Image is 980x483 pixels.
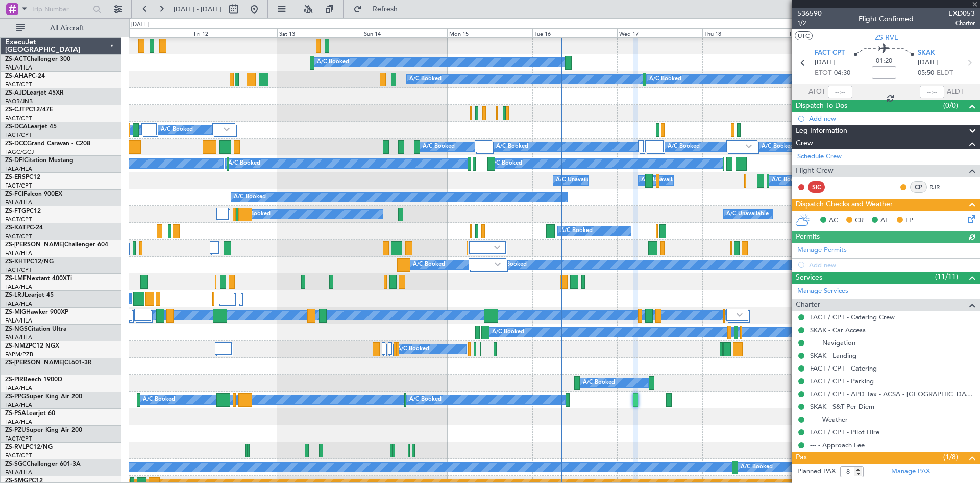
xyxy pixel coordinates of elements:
img: arrow-gray.svg [494,245,500,249]
span: Dispatch To-Dos [796,100,847,112]
a: ZS-[PERSON_NAME]Challenger 604 [5,242,108,248]
span: CR [855,216,864,226]
a: FACT/CPT [5,435,32,443]
div: - - [827,182,850,192]
span: Services [796,272,822,284]
span: AC [829,216,838,226]
img: arrow-gray.svg [224,127,230,131]
a: ZS-DCCGrand Caravan - C208 [5,141,90,147]
span: Crew [796,137,813,149]
span: ZS-ACT [5,56,27,62]
div: A/C Booked [649,72,681,87]
span: Refresh [364,6,407,13]
div: A/C Booked [409,392,442,407]
a: ZS-KATPC-24 [5,225,43,231]
a: ZS-[PERSON_NAME]CL601-3R [5,360,92,366]
span: (11/11) [935,271,958,282]
div: A/C Booked [413,257,445,272]
a: ZS-MIGHawker 900XP [5,309,68,315]
a: FACT/CPT [5,182,32,190]
span: ZS-KAT [5,225,26,231]
div: Mon 15 [447,28,532,37]
span: FP [905,216,913,226]
span: Charter [796,299,820,311]
button: All Aircraft [11,20,111,36]
div: A/C Booked [228,156,260,171]
a: FALA/HLA [5,317,32,325]
div: Fri 19 [788,28,873,37]
a: ZS-NGSCitation Ultra [5,326,66,332]
span: SKAK [918,48,935,58]
a: FALA/HLA [5,334,32,341]
div: A/C Unavailable [726,206,769,222]
a: Schedule Crew [797,152,842,162]
div: [DATE] [131,20,149,29]
span: ZS-NGS [5,326,28,332]
a: --- - Weather [810,415,848,424]
div: A/C Booked [495,257,527,272]
span: EXD053 [948,8,975,19]
a: ZS-ACTChallenger 300 [5,56,70,62]
span: ZS-PIR [5,377,23,383]
div: Flight Confirmed [859,14,914,25]
a: ZS-RVLPC12/NG [5,444,53,450]
span: ZS-RVL [5,444,26,450]
div: SIC [808,181,825,193]
div: A/C Booked [409,72,442,87]
div: Tue 16 [532,28,618,37]
span: Charter [948,19,975,28]
img: arrow-gray.svg [495,262,501,266]
a: FALA/HLA [5,199,32,206]
a: FALA/HLA [5,249,32,257]
a: FACT/CPT [5,452,32,459]
a: FACT/CPT [5,114,32,122]
a: FACT/CPT [5,216,32,223]
a: SKAK - S&T Per Diem [810,402,874,411]
a: FALA/HLA [5,401,32,409]
div: A/C Booked [161,122,193,137]
div: A/C Booked [490,156,522,171]
a: ZS-DCALearjet 45 [5,124,57,130]
span: ZS-AHA [5,73,28,79]
span: ELDT [937,68,953,78]
span: ZS-LRJ [5,292,24,298]
span: ZS-PSA [5,410,26,417]
div: A/C Booked [234,190,266,205]
span: ZS-LMF [5,275,27,282]
span: FACT CPT [815,48,845,58]
div: Sun 14 [362,28,447,37]
label: Planned PAX [797,467,836,477]
div: Sat 13 [277,28,362,37]
span: 05:50 [918,68,934,78]
span: [DATE] - [DATE] [174,5,222,14]
a: SKAK - Landing [810,351,856,360]
div: CP [910,181,927,193]
span: ZS-[PERSON_NAME] [5,242,64,248]
a: ZS-PPGSuper King Air 200 [5,394,82,400]
a: RJR [929,182,952,192]
a: --- - Approach Fee [810,441,865,449]
a: ZS-LRJLearjet 45 [5,292,54,298]
a: FALA/HLA [5,384,32,392]
a: FALA/HLA [5,469,32,476]
a: FACT / CPT - APD Tax - ACSA - [GEOGRAPHIC_DATA] International FACT / CPT [810,389,975,398]
img: arrow-gray.svg [746,144,752,148]
span: ZS-[PERSON_NAME] [5,360,64,366]
div: A/C Booked [762,139,794,154]
div: A/C Booked [560,223,593,239]
span: ZS-PPG [5,394,26,400]
a: FACT/CPT [5,131,32,139]
div: A/C Booked [668,139,700,154]
a: ZS-FCIFalcon 900EX [5,191,62,197]
span: AF [880,216,889,226]
span: Leg Information [796,125,847,137]
a: SKAK - Car Access [810,326,866,334]
a: ZS-PSALearjet 60 [5,410,55,417]
div: Add new [809,114,975,123]
div: A/C Unavailable [556,173,598,188]
div: A/C Booked [397,341,429,357]
span: ZS-FCI [5,191,23,197]
span: ALDT [947,87,964,97]
span: ZS-DCA [5,124,28,130]
span: (1/8) [943,452,958,463]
